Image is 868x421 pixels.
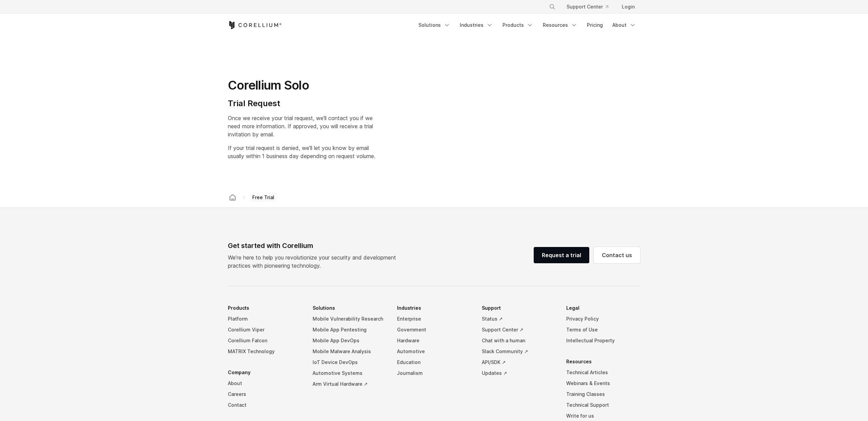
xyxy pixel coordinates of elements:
a: Solutions [414,19,454,31]
a: Privacy Policy [566,313,640,324]
a: Support Center [561,1,614,13]
a: Corellium Viper [228,324,302,335]
button: Search [546,1,558,13]
a: Technical Support [566,400,640,410]
a: Training Classes [566,389,640,400]
div: Navigation Menu [541,1,640,13]
a: Corellium home [226,193,239,202]
a: Automotive Systems [313,368,387,379]
a: Mobile App Pentesting [313,324,387,335]
a: Products [498,19,537,31]
a: Request a trial [534,247,589,263]
a: Contact us [594,247,640,263]
p: We’re here to help you revolutionize your security and development practices with pioneering tech... [228,253,401,270]
span: Free Trial [250,193,277,202]
a: About [608,19,640,31]
span: Once we receive your trial request, we'll contact you if we need more information. If approved, y... [228,115,373,138]
a: Login [616,1,640,13]
a: Pricing [583,19,607,31]
a: Mobile Vulnerability Research [313,313,387,324]
a: Updates ↗ [482,368,556,379]
a: Terms of Use [566,324,640,335]
a: Resources [539,19,581,31]
a: Mobile Malware Analysis [313,346,387,357]
a: Journalism [397,368,471,379]
div: Navigation Menu [414,19,640,31]
a: Slack Community ↗ [482,346,556,357]
a: Arm Virtual Hardware ↗ [313,379,387,389]
a: API/SDK ↗ [482,357,556,368]
h1: Corellium Solo [228,78,375,93]
a: Automotive [397,346,471,357]
a: Government [397,324,471,335]
a: Webinars & Events [566,378,640,389]
a: Chat with a human [482,335,556,346]
a: About [228,378,302,389]
a: Status ↗ [482,313,556,324]
a: Support Center ↗ [482,324,556,335]
a: IoT Device DevOps [313,357,387,368]
a: Careers [228,389,302,400]
a: Enterprise [397,313,471,324]
a: Education [397,357,471,368]
a: Corellium Home [228,21,282,29]
a: Platform [228,313,302,324]
a: Hardware [397,335,471,346]
a: Intellectual Property [566,335,640,346]
a: Mobile App DevOps [313,335,387,346]
a: Contact [228,400,302,410]
a: Corellium Falcon [228,335,302,346]
h4: Trial Request [228,98,375,109]
a: Technical Articles [566,367,640,378]
span: If your trial request is denied, we'll let you know by email usually within 1 business day depend... [228,145,375,159]
div: Get started with Corellium [228,241,401,251]
a: MATRIX Technology [228,346,302,357]
a: Industries [456,19,497,31]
